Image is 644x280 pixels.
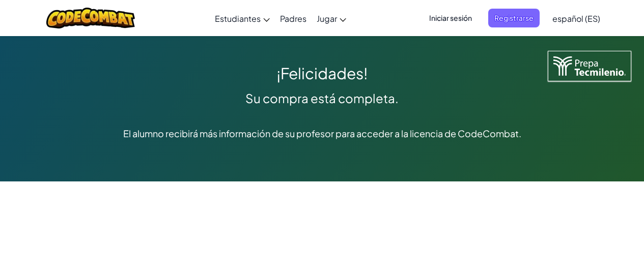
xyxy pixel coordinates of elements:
span: Jugar [317,13,337,24]
a: Padres [275,5,312,32]
div: Su compra está completa. [25,86,619,111]
span: Estudiantes [215,13,261,24]
a: español (ES) [547,5,605,32]
button: Registrarse [488,9,540,27]
span: español (ES) [552,13,600,24]
img: CodeCombat logo [46,8,135,28]
div: El alumno recibirá más información de su profesor para acceder a la licencia de CodeCombat. [25,111,619,156]
img: Tecmilenio logo [548,51,631,81]
div: ¡Felicidades! [25,61,619,86]
a: Jugar [312,5,351,32]
button: Iniciar sesión [423,9,478,27]
a: Estudiantes [210,5,275,32]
